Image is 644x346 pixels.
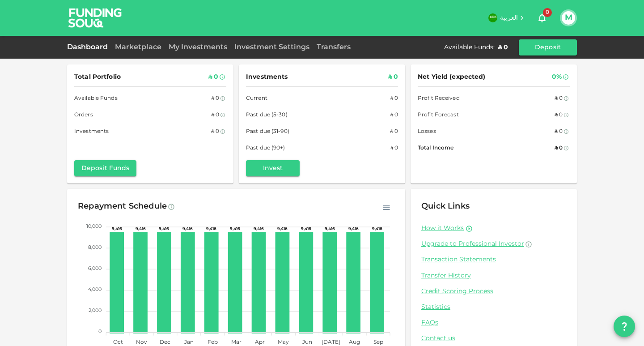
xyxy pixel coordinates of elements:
a: My Investments [165,44,231,51]
tspan: Apr [255,340,265,345]
a: Upgrade to Professional Investor [421,240,566,248]
tspan: 10,000 [86,224,102,229]
a: FAQs [421,319,566,327]
span: Investments [74,127,109,137]
span: Current [246,94,267,103]
tspan: 2,000 [89,308,102,313]
button: question [614,316,635,337]
tspan: 6,000 [88,266,102,271]
tspan: Mar [231,340,241,345]
tspan: Dec [160,340,170,345]
span: Profit Forecast [418,111,459,120]
div: ʢ 0 [390,94,398,103]
span: Available Funds [74,94,118,103]
span: Losses [418,127,436,137]
div: 0% [552,72,562,83]
tspan: [DATE] [322,340,340,345]
a: Marketplace [111,44,165,51]
a: Transfer History [421,272,566,280]
div: ʢ 0 [388,72,398,83]
tspan: 0 [98,329,102,334]
span: العربية [500,15,518,21]
span: Profit Received [418,94,460,103]
span: Investments [246,72,288,83]
a: Statistics [421,303,566,312]
a: How it Works [421,224,464,233]
div: ʢ 0 [498,43,508,52]
a: Contact us [421,334,566,343]
span: Orders [74,111,93,120]
a: Dashboard [67,44,111,51]
tspan: Aug [349,340,360,345]
div: ʢ 0 [390,111,398,120]
div: Repayment Schedule [78,200,167,214]
button: Deposit Funds [74,160,136,176]
span: Quick Links [421,202,470,210]
tspan: Oct [113,340,123,345]
span: Past due (5-30) [246,111,288,120]
a: Transfers [313,44,354,51]
div: ʢ 0 [555,111,563,120]
button: Deposit [519,39,577,56]
tspan: May [278,340,289,345]
tspan: Jun [302,340,312,345]
tspan: 8,000 [88,245,102,250]
div: ʢ 0 [390,144,398,153]
a: Transaction Statements [421,256,566,264]
span: 0 [543,8,552,17]
button: Invest [246,160,300,176]
span: Net Yield (expected) [418,72,486,83]
div: ʢ 0 [390,127,398,137]
span: Past due (31-90) [246,127,289,137]
tspan: Nov [136,340,147,345]
div: ʢ 0 [211,94,219,103]
div: Available Funds : [444,43,495,52]
button: 0 [533,9,551,27]
div: ʢ 0 [555,127,563,137]
span: Total Portfolio [74,72,121,83]
a: Credit Scoring Process [421,287,566,296]
div: ʢ 0 [208,72,218,83]
div: ʢ 0 [555,94,563,103]
span: Upgrade to Professional Investor [421,241,524,247]
span: Total Income [418,144,453,153]
div: ʢ 0 [211,127,219,137]
tspan: Feb [208,340,218,345]
img: flag-sa.b9a346574cdc8950dd34b50780441f57.svg [488,13,497,22]
div: ʢ 0 [211,111,219,120]
div: ʢ 0 [555,144,563,153]
a: Investment Settings [231,44,313,51]
tspan: 4,000 [88,287,102,292]
tspan: Sep [373,340,383,345]
tspan: Jan [184,340,194,345]
span: Past due (90+) [246,144,285,153]
button: M [562,11,575,25]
